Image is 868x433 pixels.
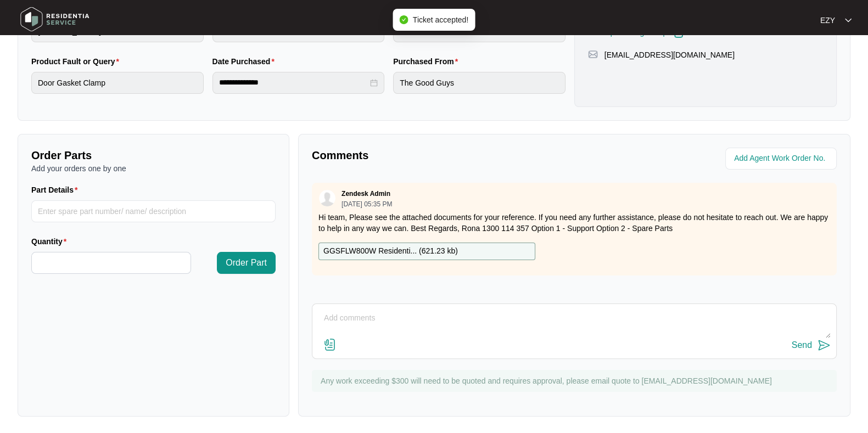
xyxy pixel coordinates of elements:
span: Order Part [226,256,267,269]
span: check-circle [400,15,408,24]
p: Zendesk Admin [341,189,390,198]
p: Any work exceeding $300 will need to be quoted and requires approval, please email quote to [EMAI... [321,375,831,386]
label: Product Fault or Query [31,56,124,67]
label: Part Details [31,184,82,195]
input: Add Agent Work Order No. [734,152,830,165]
input: Date Purchased [219,77,368,88]
span: Ticket accepted! [413,15,468,24]
img: file-attachment-doc.svg [323,338,337,351]
input: Quantity [32,252,191,273]
div: Send [792,340,812,350]
p: [EMAIL_ADDRESS][DOMAIN_NAME] [604,49,735,60]
p: GGSFLW800W Residenti... ( 621.23 kb ) [323,245,458,257]
p: [DATE] 05:35 PM [341,201,392,207]
input: Part Details [31,200,276,222]
input: Product Fault or Query [31,72,204,94]
img: send-icon.svg [817,339,831,352]
p: Order Parts [31,148,276,163]
img: user.svg [319,190,335,206]
label: Purchased From [393,56,462,67]
p: EZY [820,15,835,26]
p: Add your orders one by one [31,163,276,174]
input: Purchased From [393,72,565,94]
label: Date Purchased [212,56,279,67]
img: map-pin [588,49,598,59]
p: Comments [312,148,567,163]
button: Order Part [217,252,276,274]
p: Hi team, Please see the attached documents for your reference. If you need any further assistance... [318,212,830,234]
label: Quantity [31,236,71,247]
img: residentia service logo [16,3,93,36]
button: Send [792,338,831,353]
img: dropdown arrow [845,18,852,23]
